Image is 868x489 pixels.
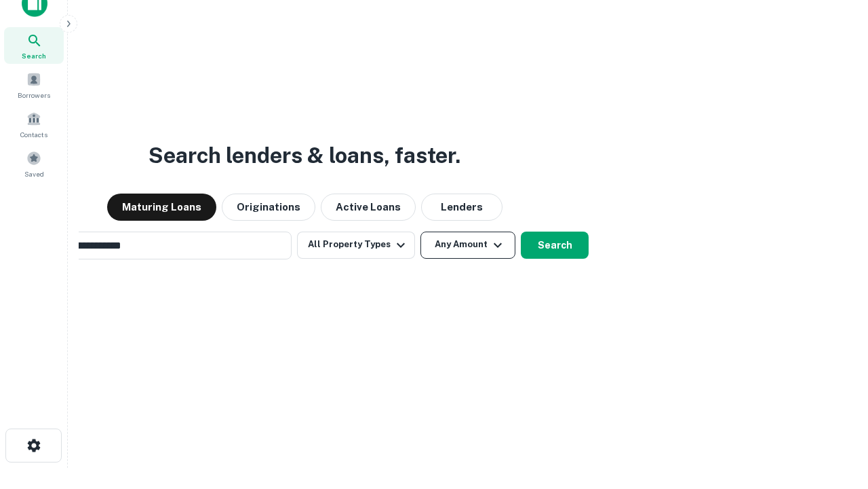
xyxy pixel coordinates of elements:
span: Saved [24,168,44,179]
button: Lenders [421,194,502,221]
button: Any Amount [420,232,515,259]
h3: Search lenders & loans, faster. [149,139,460,172]
a: Search [4,27,64,64]
iframe: Chat Widget [800,380,868,446]
span: Contacts [20,129,47,140]
a: Borrowers [4,67,64,103]
button: Active Loans [321,194,416,221]
button: Search [521,232,589,259]
button: Originations [222,194,315,221]
button: Maturing Loans [107,194,216,221]
span: Search [22,50,46,61]
a: Saved [4,145,64,182]
button: All Property Types [297,232,415,259]
a: Contacts [4,106,64,143]
span: Borrowers [18,90,50,101]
